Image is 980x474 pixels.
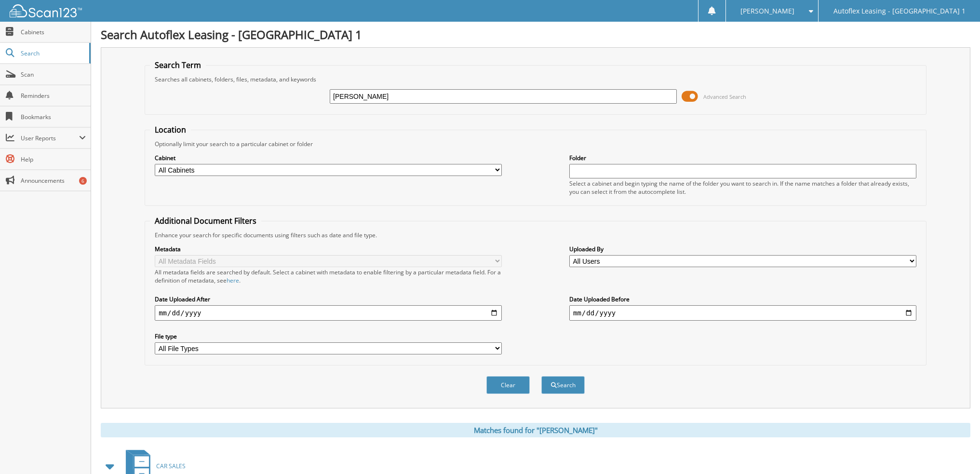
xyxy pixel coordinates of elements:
[21,49,84,57] span: Search
[155,245,502,253] label: Metadata
[150,140,921,148] div: Optionally limit your search to a particular cabinet or folder
[21,113,86,121] span: Bookmarks
[101,27,970,42] h1: Search Autoflex Leasing - [GEOGRAPHIC_DATA] 1
[569,305,916,321] input: end
[21,92,86,100] span: Reminders
[155,305,502,321] input: start
[833,8,966,14] span: Autoflex Leasing - [GEOGRAPHIC_DATA] 1
[150,60,206,70] legend: Search Term
[155,154,502,162] label: Cabinet
[21,70,86,79] span: Scan
[541,376,585,394] button: Search
[21,134,79,142] span: User Reports
[569,245,916,253] label: Uploaded By
[569,154,916,162] label: Folder
[101,423,970,437] div: Matches found for "[PERSON_NAME]"
[150,124,191,135] legend: Location
[740,8,794,14] span: [PERSON_NAME]
[703,93,746,100] span: Advanced Search
[10,4,82,17] img: scan123-logo-white.svg
[155,268,502,284] div: All metadata fields are searched by default. Select a cabinet with metadata to enable filtering b...
[21,28,86,36] span: Cabinets
[156,462,186,470] span: CAR SALES
[150,231,921,239] div: Enhance your search for specific documents using filters such as date and file type.
[21,176,86,185] span: Announcements
[150,216,261,226] legend: Additional Document Filters
[21,155,86,163] span: Help
[569,179,916,196] div: Select a cabinet and begin typing the name of the folder you want to search in. If the name match...
[155,295,502,303] label: Date Uploaded After
[79,177,87,185] div: 6
[227,276,239,284] a: here
[150,75,921,83] div: Searches all cabinets, folders, files, metadata, and keywords
[486,376,530,394] button: Clear
[569,295,916,303] label: Date Uploaded Before
[155,332,502,340] label: File type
